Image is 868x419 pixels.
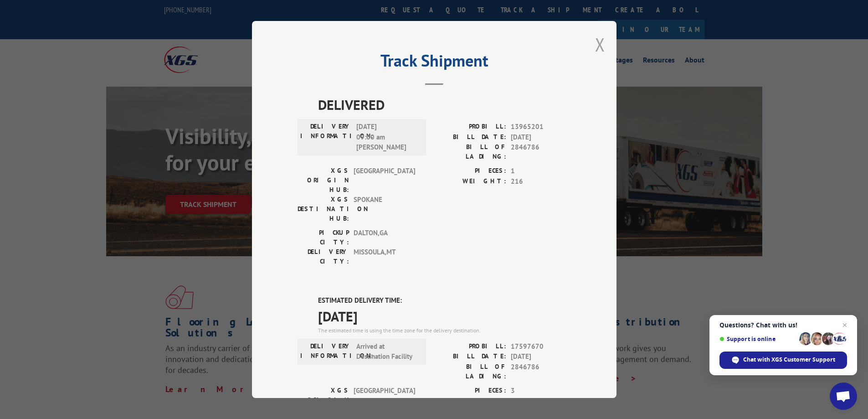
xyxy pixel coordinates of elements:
label: ESTIMATED DELIVERY TIME: [318,295,571,306]
div: The estimated time is using the time zone for the delivery destination. [318,326,571,335]
label: XGS DESTINATION HUB: [298,195,349,223]
span: Arrived at Destination Facility [356,341,418,362]
label: DELIVERY INFORMATION: [300,122,352,153]
h2: Track Shipment [298,54,571,72]
span: [DATE] [511,352,571,362]
span: 17597670 [511,341,571,352]
span: [DATE] [511,132,571,143]
span: 2846786 [511,142,571,161]
label: WEIGHT: [434,176,506,187]
label: PROBILL: [434,122,506,132]
label: PROBILL: [434,341,506,352]
span: 2846786 [511,362,571,381]
span: Chat with XGS Customer Support [743,356,835,364]
span: 1 [511,166,571,176]
span: [GEOGRAPHIC_DATA] [354,386,415,414]
span: 587 [511,396,571,406]
span: [DATE] 09:00 am [PERSON_NAME] [356,122,418,153]
span: [DATE] [318,306,571,326]
span: SPOKANE [354,195,415,223]
label: XGS ORIGIN HUB: [298,386,349,414]
span: MISSOULA , MT [354,247,415,266]
label: BILL OF LADING: [434,142,506,161]
label: XGS ORIGIN HUB: [298,166,349,195]
label: BILL DATE: [434,132,506,143]
div: Open chat [830,383,857,410]
span: Support is online [719,336,796,342]
div: Chat with XGS Customer Support [719,352,847,369]
span: Questions? Chat with us! [719,321,847,329]
label: PIECES: [434,386,506,396]
span: Close chat [839,320,850,331]
span: DELIVERED [318,94,571,115]
label: BILL OF LADING: [434,362,506,381]
label: DELIVERY CITY: [298,247,349,266]
label: DELIVERY INFORMATION: [300,341,352,362]
span: 3 [511,386,571,396]
label: WEIGHT: [434,396,506,406]
label: BILL DATE: [434,352,506,362]
button: Close modal [595,32,605,57]
span: [GEOGRAPHIC_DATA] [354,166,415,195]
span: DALTON , GA [354,228,415,247]
span: 216 [511,176,571,187]
label: PIECES: [434,166,506,176]
label: PICKUP CITY: [298,228,349,247]
span: 13965201 [511,122,571,132]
